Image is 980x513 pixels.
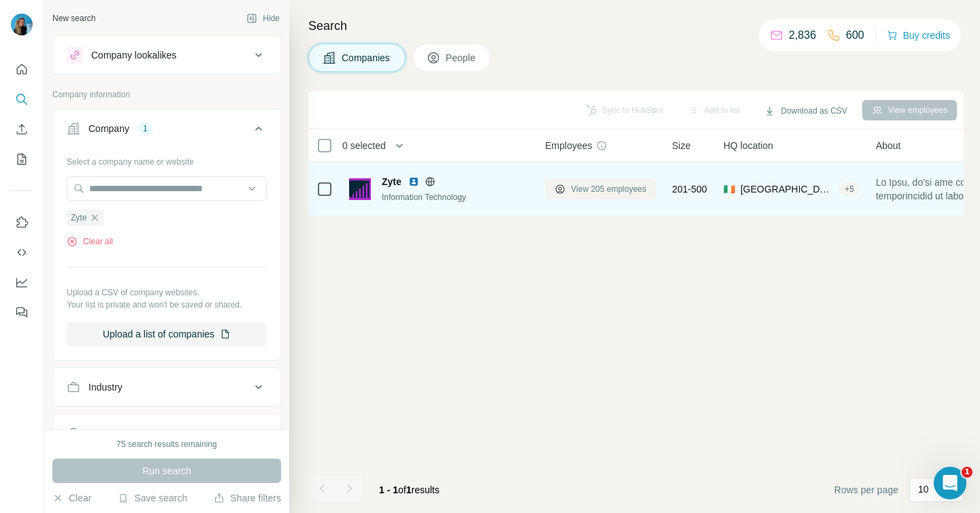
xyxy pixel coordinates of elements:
span: 1 [406,484,412,495]
button: Use Surfe API [11,240,33,265]
span: HQ location [723,139,773,152]
button: Clear [52,491,91,505]
span: Companies [342,51,391,65]
img: Avatar [11,14,33,35]
button: HQ location [53,417,280,450]
button: Use Surfe on LinkedIn [11,210,33,235]
span: 1 - 1 [379,484,398,495]
button: Quick start [11,57,33,82]
span: Zyte [71,212,86,224]
p: 2,836 [789,27,816,44]
div: Information Technology [382,191,529,203]
span: 1 [962,467,973,478]
iframe: Intercom live chat [934,467,966,499]
button: Company1 [53,112,280,150]
button: Save search [118,491,187,505]
span: 🇮🇪 [723,182,735,196]
span: Zyte [382,175,402,188]
button: Search [11,87,33,112]
span: 201-500 [672,182,707,196]
div: HQ location [88,427,138,440]
span: [GEOGRAPHIC_DATA], [GEOGRAPHIC_DATA] [740,182,834,196]
button: Download as CSV [755,101,856,121]
span: results [379,484,440,495]
p: Upload a CSV of company websites. [67,286,267,299]
button: Company lookalikes [53,39,280,71]
p: 600 [846,27,864,44]
div: Company [88,122,129,135]
span: Rows per page [834,483,898,497]
div: 75 search results remaining [116,438,216,450]
span: People [446,51,477,65]
button: My lists [11,147,33,171]
button: Enrich CSV [11,117,33,142]
div: Industry [88,380,122,394]
p: Company information [52,88,281,101]
img: LinkedIn logo [408,176,419,187]
span: 0 selected [342,139,386,152]
span: of [398,484,406,495]
span: About [876,139,901,152]
button: Industry [53,371,280,403]
div: + 5 [839,183,860,195]
button: Dashboard [11,270,33,295]
div: 1 [137,122,153,135]
h4: Search [308,16,964,35]
button: Buy credits [887,26,950,45]
p: Your list is private and won't be saved or shared. [67,299,267,311]
button: Hide [237,8,289,29]
button: Feedback [11,300,33,325]
span: Size [672,139,691,152]
button: View 205 employees [545,179,656,199]
div: New search [52,12,95,24]
button: Upload a list of companies [67,322,267,346]
p: 10 [918,482,929,496]
div: Company lookalikes [91,48,176,62]
button: Clear all [67,235,113,248]
div: Select a company name or website [67,150,267,168]
button: Share filters [214,491,281,505]
span: View 205 employees [571,183,647,195]
span: Employees [545,139,592,152]
img: Logo of Zyte [349,178,371,200]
